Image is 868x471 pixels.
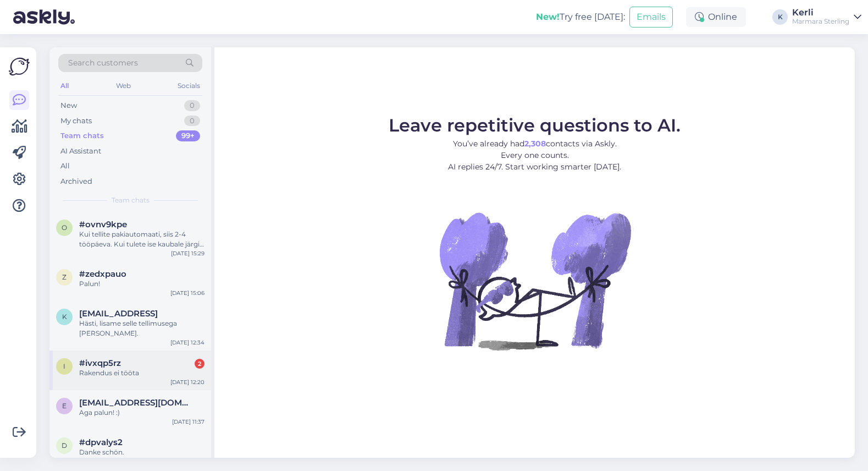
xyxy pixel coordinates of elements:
span: Search customers [68,57,138,69]
div: Web [114,79,133,93]
span: #zedxpauo [79,269,126,279]
span: Kutsu-72@mail.ri [79,309,158,319]
div: [DATE] 12:20 [170,378,204,386]
div: 99+ [176,130,200,141]
span: Leave repetitive questions to AI. [389,114,681,136]
span: #ivxqp5rz [79,358,121,368]
span: e [62,402,67,410]
b: New! [536,12,560,22]
button: Emails [629,7,673,28]
div: [DATE] 11:37 [172,418,204,426]
div: [DATE] 15:15 [172,457,204,465]
span: #dpvalys2 [79,437,123,447]
div: Try free [DATE]: [536,10,625,24]
div: [DATE] 15:06 [170,289,204,297]
div: Kerli [792,8,849,17]
span: o [62,223,67,232]
div: Socials [175,79,202,93]
div: Marmara Sterling [792,17,849,26]
div: AI Assistant [60,146,101,157]
div: K [772,9,788,25]
div: New [60,100,77,111]
div: Danke schön. [79,447,204,457]
div: Rakendus ei tööta [79,368,204,378]
div: All [58,79,71,93]
div: Hästi, lisame selle tellimusega [PERSON_NAME]. [79,319,204,338]
span: d [62,441,67,450]
div: 0 [184,116,200,127]
a: KerliMarmara Sterling [792,8,861,26]
img: Askly Logo [9,56,30,77]
img: No Chat active [436,182,634,380]
div: [DATE] 15:29 [171,249,204,258]
div: Online [686,7,746,27]
div: All [60,161,70,172]
span: i [63,362,65,370]
div: Palun! [79,279,204,289]
div: Archived [60,176,92,187]
span: z [62,273,67,281]
div: [DATE] 12:34 [170,338,204,347]
span: #ovnv9kpe [79,220,127,229]
span: emmaurb@hotmail.com [79,398,193,408]
div: 2 [195,359,204,369]
div: Aga palun! :) [79,408,204,418]
b: 2,308 [524,139,546,149]
p: You’ve already had contacts via Askly. Every one counts. AI replies 24/7. Start working smarter [... [389,138,681,173]
div: Kui tellite pakiautomaati, siis 2-4 tööpäeva. Kui tulete ise kaubale järgi, siis saab kätte juba ... [79,229,204,249]
span: K [62,313,67,321]
div: Team chats [60,130,104,141]
span: Team chats [112,195,150,205]
div: 0 [184,100,200,111]
div: My chats [60,116,92,127]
